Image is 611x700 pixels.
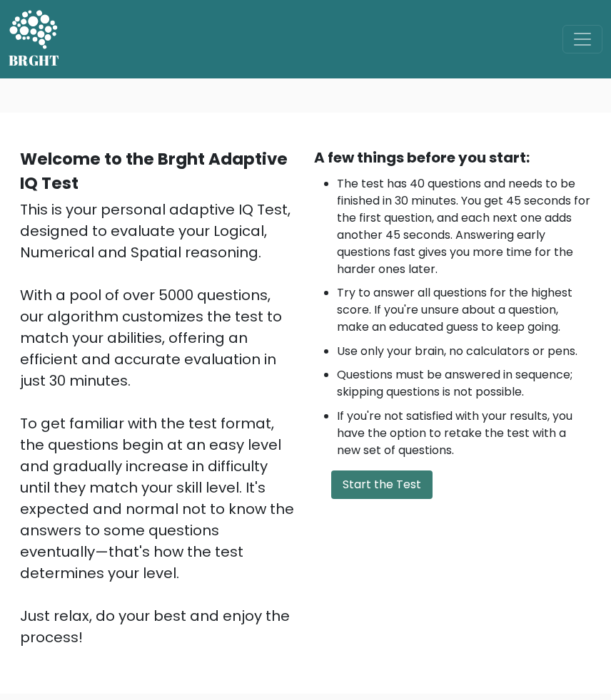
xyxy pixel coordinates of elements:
li: Try to answer all questions for the highest score. If you're unsure about a question, make an edu... [337,284,591,336]
h5: BRGHT [9,52,60,69]
div: A few things before you start: [314,147,591,168]
a: BRGHT [9,6,60,73]
li: If you're not satisfied with your results, you have the option to retake the test with a new set ... [337,408,591,459]
li: Use only your brain, no calculators or pens. [337,343,591,360]
button: Start the Test [331,470,433,499]
button: Toggle navigation [562,25,602,53]
b: Welcome to the Brght Adaptive IQ Test [20,148,288,195]
li: The test has 40 questions and needs to be finished in 30 minutes. You get 45 seconds for the firs... [337,175,591,278]
div: This is your personal adaptive IQ Test, designed to evaluate your Logical, Numerical and Spatial ... [20,199,297,648]
li: Questions must be answered in sequence; skipping questions is not possible. [337,366,591,401]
